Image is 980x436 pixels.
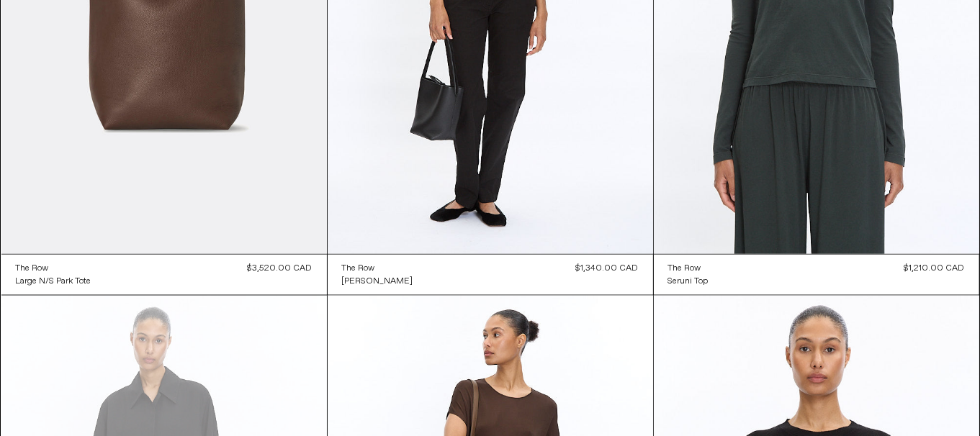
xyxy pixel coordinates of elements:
[16,262,91,275] a: The Row
[668,276,709,288] div: Seruni Top
[248,263,313,274] span: $3,520.00 CAD
[16,276,91,288] div: Large N/S Park Tote
[668,262,709,275] a: The Row
[16,263,49,275] div: The Row
[576,263,639,274] span: $1,340.00 CAD
[342,275,413,288] a: [PERSON_NAME]
[668,275,709,288] a: Seruni Top
[342,263,375,275] div: The Row
[342,262,413,275] a: The Row
[16,275,91,288] a: Large N/S Park Tote
[904,263,965,274] span: $1,210.00 CAD
[668,263,701,275] div: The Row
[342,276,413,288] div: [PERSON_NAME]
